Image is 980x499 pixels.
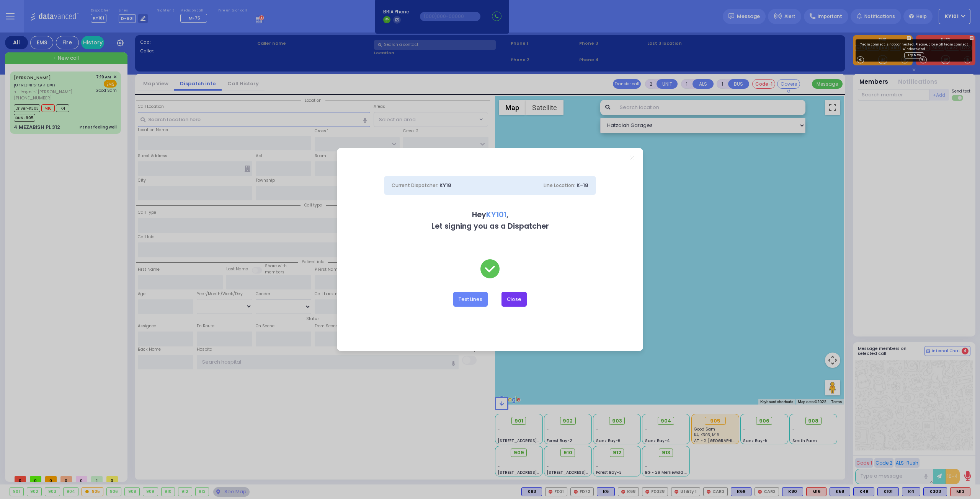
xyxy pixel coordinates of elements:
span: KY101 [486,210,506,220]
img: check-green.svg [480,259,500,278]
span: Current Dispatcher: [392,182,438,189]
span: K-18 [577,182,588,189]
b: Hey , [472,210,508,220]
button: Close [501,292,527,306]
span: Line Location: [544,182,575,189]
button: Test Lines [453,292,488,306]
b: Let signing you as a Dispatcher [431,221,549,231]
a: Close [630,156,634,160]
span: KY18 [439,182,451,189]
